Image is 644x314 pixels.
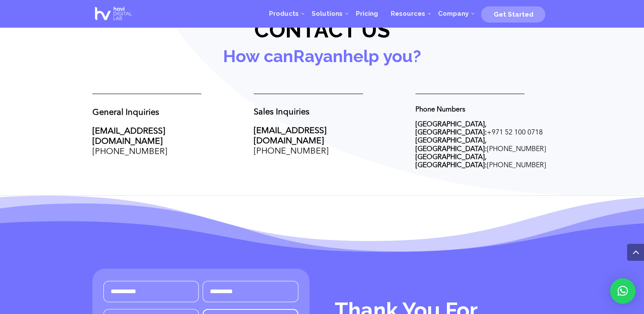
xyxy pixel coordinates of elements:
a: [EMAIL_ADDRESS][DOMAIN_NAME] [92,127,165,146]
span: Get Started [493,11,533,18]
span: Resources [390,10,425,17]
a: Rayan [293,46,343,66]
strong: [GEOGRAPHIC_DATA], [GEOGRAPHIC_DATA]: [415,137,487,152]
strong: [GEOGRAPHIC_DATA], [GEOGRAPHIC_DATA]: [415,121,487,136]
h2: Contact us [92,18,552,46]
strong: [GEOGRAPHIC_DATA], [GEOGRAPHIC_DATA]: [415,154,487,169]
a: Products [263,1,305,26]
h3: How can help you? [92,47,552,70]
a: Company [431,1,475,26]
span: Products [269,10,299,17]
span: Pricing [355,10,378,17]
strong: Phone Numbers [415,106,465,113]
p: + [PHONE_NUMBER] [PHONE_NUMBER] [415,121,552,170]
strong: General Inquiries [92,108,159,117]
span: 971 52 100 0718 [492,129,543,136]
a: [EMAIL_ADDRESS][DOMAIN_NAME] [254,127,326,146]
a: Resources [384,1,431,26]
strong: Sales Inquiries [254,108,309,117]
span: Company [438,10,468,17]
span: Solutions [312,10,343,17]
a: Get Started [481,7,545,20]
a: Solutions [305,1,349,26]
a: [PHONE_NUMBER] [92,148,167,156]
a: [PHONE_NUMBER] [254,147,329,156]
a: Pricing [349,1,384,26]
